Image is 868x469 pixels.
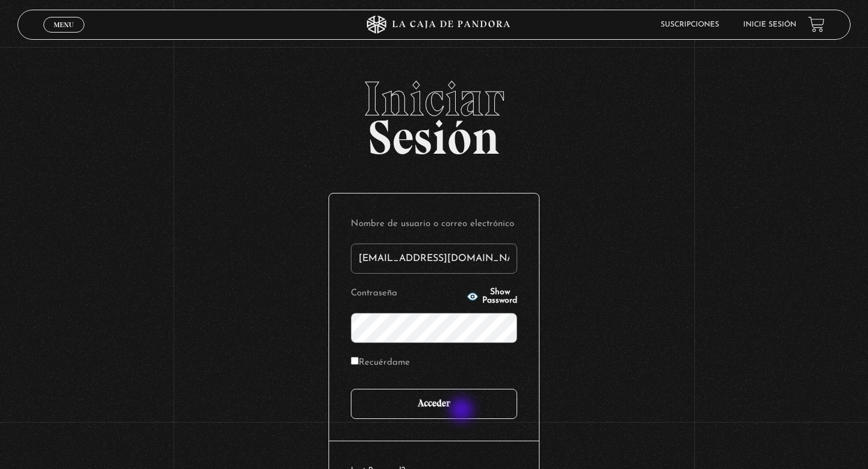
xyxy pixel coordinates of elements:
label: Nombre de usuario o correo electrónico [351,215,517,234]
a: View your shopping cart [808,16,825,33]
span: Show Password [482,288,517,305]
span: Menu [54,21,74,28]
a: Inicie sesión [743,21,796,28]
span: Iniciar [17,75,851,123]
input: Acceder [351,389,517,419]
span: Cerrar [50,31,78,39]
input: Recuérdame [351,357,359,365]
label: Recuérdame [351,354,410,373]
button: Show Password [467,288,517,305]
label: Contraseña [351,285,463,303]
h2: Sesión [17,75,851,152]
a: Suscripciones [661,21,719,28]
